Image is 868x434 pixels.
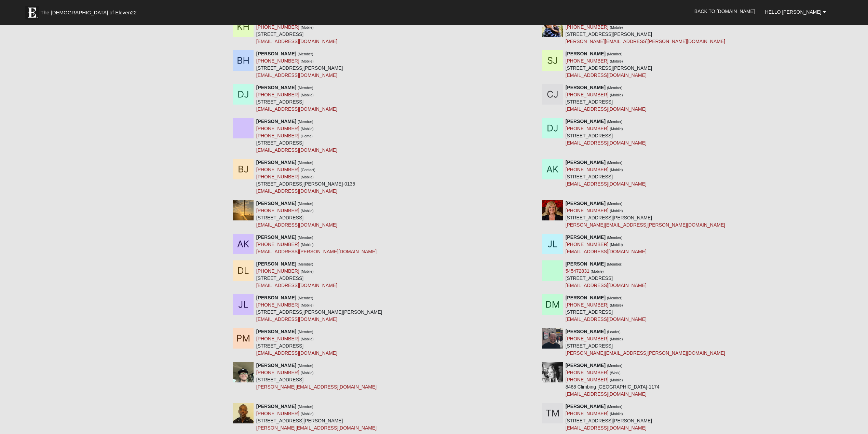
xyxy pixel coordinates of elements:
small: (Member) [298,330,313,334]
small: (Work) [610,371,621,375]
a: 545472831 [566,268,589,274]
a: [PHONE_NUMBER] [256,92,299,97]
small: (Member) [298,161,313,165]
a: [PHONE_NUMBER] [256,126,299,131]
div: [STREET_ADDRESS][PERSON_NAME] [566,403,652,432]
small: (Leader) [607,330,621,334]
a: [PHONE_NUMBER] [256,302,299,308]
div: [STREET_ADDRESS] [256,118,337,154]
strong: [PERSON_NAME] [256,295,296,300]
a: [PHONE_NUMBER] [566,377,609,382]
a: [EMAIL_ADDRESS][PERSON_NAME][DOMAIN_NAME] [256,249,377,254]
a: Back to [DOMAIN_NAME] [689,3,760,20]
small: (Mobile) [301,303,314,307]
strong: [PERSON_NAME] [566,295,606,300]
a: [PHONE_NUMBER] [566,92,609,97]
a: [EMAIL_ADDRESS][DOMAIN_NAME] [566,283,647,288]
a: [PHONE_NUMBER] [566,208,609,213]
small: (Member) [298,262,313,266]
strong: [PERSON_NAME] [256,261,296,267]
small: (Member) [607,235,623,240]
small: (Member) [298,364,313,368]
small: (Mobile) [610,127,623,131]
strong: [PERSON_NAME] [566,51,606,56]
small: (Member) [607,120,623,124]
small: (Mobile) [301,59,314,63]
small: (Mobile) [301,337,314,341]
small: (Member) [298,120,313,124]
a: [PHONE_NUMBER] [256,58,299,64]
div: [STREET_ADDRESS][PERSON_NAME] [256,403,377,432]
small: (Member) [298,86,313,90]
strong: [PERSON_NAME] [256,404,296,409]
strong: [PERSON_NAME] [256,329,296,334]
a: [PHONE_NUMBER] [566,24,609,30]
a: [EMAIL_ADDRESS][DOMAIN_NAME] [566,106,647,112]
small: (Member) [298,52,313,56]
a: [PHONE_NUMBER] [566,370,609,375]
div: [STREET_ADDRESS] [256,84,337,113]
div: [STREET_ADDRESS] [566,294,647,323]
div: [STREET_ADDRESS] [256,200,337,229]
a: [EMAIL_ADDRESS][DOMAIN_NAME] [566,391,647,397]
div: [STREET_ADDRESS] [566,159,647,188]
a: [PERSON_NAME][EMAIL_ADDRESS][PERSON_NAME][DOMAIN_NAME] [566,350,725,356]
a: [EMAIL_ADDRESS][DOMAIN_NAME] [256,147,337,153]
strong: [PERSON_NAME] [566,160,606,165]
small: (Member) [607,161,623,165]
a: [EMAIL_ADDRESS][DOMAIN_NAME] [256,106,337,112]
small: (Mobile) [301,25,314,29]
small: (Mobile) [610,209,623,213]
small: (Mobile) [301,243,314,247]
small: (Mobile) [610,25,623,29]
div: [STREET_ADDRESS] [566,260,647,289]
strong: [PERSON_NAME] [256,234,296,240]
small: (Home) [301,134,313,138]
div: [STREET_ADDRESS] [566,328,725,357]
strong: [PERSON_NAME] [566,329,606,334]
a: [PHONE_NUMBER] [566,167,609,172]
span: Hello [PERSON_NAME] [765,9,822,15]
small: (Mobile) [301,412,314,416]
strong: [PERSON_NAME] [566,261,606,267]
div: [STREET_ADDRESS] [256,260,337,289]
a: [EMAIL_ADDRESS][DOMAIN_NAME] [566,249,647,254]
a: [PHONE_NUMBER] [256,336,299,341]
a: [EMAIL_ADDRESS][DOMAIN_NAME] [256,188,337,194]
a: [EMAIL_ADDRESS][DOMAIN_NAME] [256,39,337,44]
a: [PHONE_NUMBER] [256,24,299,30]
div: [STREET_ADDRESS][PERSON_NAME] [566,16,725,45]
small: (Mobile) [301,371,314,375]
a: [EMAIL_ADDRESS][DOMAIN_NAME] [256,350,337,356]
a: [PHONE_NUMBER] [256,268,299,274]
a: [PHONE_NUMBER] [566,411,609,416]
div: [STREET_ADDRESS][PERSON_NAME] [566,50,652,79]
small: (Mobile) [591,269,604,273]
div: 8468 Climbing [GEOGRAPHIC_DATA]-1174 [566,362,660,398]
strong: [PERSON_NAME] [566,363,606,368]
div: [STREET_ADDRESS] [566,84,647,113]
small: (Mobile) [301,93,314,97]
div: [STREET_ADDRESS][PERSON_NAME]-0135 [256,159,355,195]
strong: [PERSON_NAME] [566,119,606,124]
strong: [PERSON_NAME] [256,201,296,206]
small: (Member) [607,262,623,266]
strong: [PERSON_NAME] [566,85,606,90]
small: (Member) [298,235,313,240]
strong: [PERSON_NAME] [566,234,606,240]
div: [STREET_ADDRESS] [566,118,647,147]
small: (Member) [607,52,623,56]
small: (Member) [298,202,313,206]
small: (Mobile) [610,303,623,307]
a: [PHONE_NUMBER] [256,208,299,213]
strong: [PERSON_NAME] [566,404,606,409]
a: [PHONE_NUMBER] [256,133,299,138]
small: (Mobile) [610,168,623,172]
a: [PERSON_NAME][EMAIL_ADDRESS][DOMAIN_NAME] [256,384,377,390]
a: [EMAIL_ADDRESS][DOMAIN_NAME] [566,316,647,322]
strong: [PERSON_NAME] [256,85,296,90]
small: (Mobile) [610,93,623,97]
small: (Mobile) [301,127,314,131]
small: (Mobile) [301,175,314,179]
small: (Member) [607,405,623,409]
